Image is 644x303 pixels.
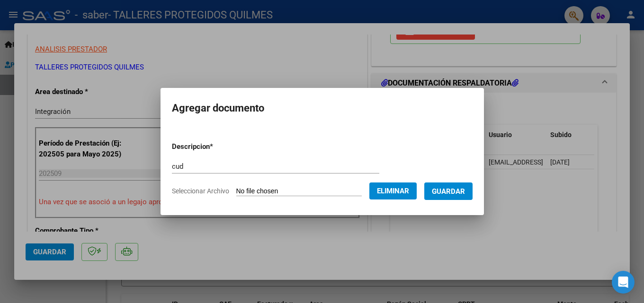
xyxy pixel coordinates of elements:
h2: Agregar documento [172,99,473,117]
button: Eliminar [369,182,417,199]
span: Seleccionar Archivo [172,187,229,195]
div: Open Intercom Messenger [612,271,635,294]
span: Eliminar [377,187,409,195]
span: Guardar [432,187,465,196]
button: Guardar [424,182,473,200]
p: Descripcion [172,141,262,152]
